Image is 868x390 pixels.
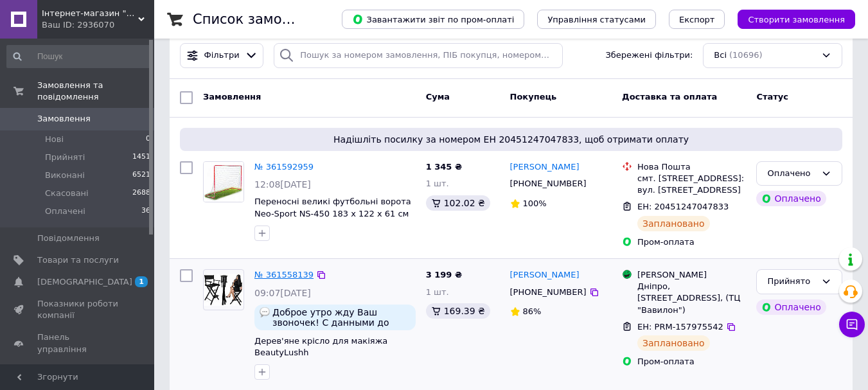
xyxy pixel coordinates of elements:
[37,80,154,103] span: Замовлення та повідомлення
[203,161,244,202] a: Фото товару
[141,206,150,217] span: 36
[37,298,119,321] span: Показники роботи компанії
[274,43,562,68] input: Пошук за номером замовлення, ПІБ покупця, номером телефону, Email, номером накладної
[637,236,746,248] div: Пром-оплата
[637,281,746,316] div: Дніпро, [STREET_ADDRESS], (ТЦ "Вавилон")
[637,173,746,196] div: смт. [STREET_ADDRESS]: вул. [STREET_ADDRESS]
[204,162,244,202] img: Фото товару
[523,199,547,208] span: 100%
[254,336,387,358] a: Дерев'яне крісло для макіяжа BeautyLushh
[679,15,715,24] span: Експорт
[637,269,746,281] div: [PERSON_NAME]
[523,306,542,316] span: 86%
[426,270,462,279] span: 3 199 ₴
[637,161,746,173] div: Нова Пошта
[42,19,154,31] div: Ваш ID: 2936070
[45,206,85,217] span: Оплачені
[637,216,710,231] div: Заплановано
[637,202,729,211] span: ЕН: 20451247047833
[193,12,323,27] h1: Список замовлень
[605,49,693,62] span: Збережені фільтри:
[260,307,270,317] img: :speech_balloon:
[203,92,261,102] span: Замовлення
[45,134,64,145] span: Нові
[756,299,826,315] div: Оплачено
[510,269,580,281] a: [PERSON_NAME]
[146,134,150,145] span: 0
[37,276,132,288] span: [DEMOGRAPHIC_DATA]
[426,287,449,297] span: 1 шт.
[767,275,816,288] div: Прийнято
[510,92,557,102] span: Покупець
[839,312,865,337] button: Чат з покупцем
[37,113,91,125] span: Замовлення
[426,303,490,319] div: 169.39 ₴
[132,170,150,181] span: 6521
[254,179,311,190] span: 12:08[DATE]
[254,270,314,279] a: № 361558139
[204,49,240,62] span: Фільтри
[254,162,314,172] a: № 361592959
[426,179,449,188] span: 1 шт.
[714,49,727,62] span: Всі
[203,269,244,310] a: Фото товару
[738,10,855,29] button: Створити замовлення
[637,335,710,351] div: Заплановано
[272,307,411,328] span: Доброе утро жду Ваш звоночек! С данными до оплаты
[204,274,244,306] img: Фото товару
[254,288,311,298] span: 09:07[DATE]
[547,15,646,24] span: Управління статусами
[637,356,746,368] div: Пром-оплата
[42,8,138,19] span: Інтернет-магазин "EMPIC"
[254,197,411,218] a: Переносні великі футбольні ворота Neo-Sport NS-450 183 х 122 х 61 см
[729,50,763,60] span: (10696)
[622,92,717,102] span: Доставка та оплата
[45,152,85,163] span: Прийняті
[37,332,119,355] span: Панель управління
[45,188,89,199] span: Скасовані
[748,15,845,24] span: Створити замовлення
[669,10,725,29] button: Експорт
[6,45,152,68] input: Пошук
[426,162,462,172] span: 1 345 ₴
[756,191,826,206] div: Оплачено
[510,161,580,173] a: [PERSON_NAME]
[508,175,589,192] div: [PHONE_NUMBER]
[37,254,119,266] span: Товари та послуги
[132,188,150,199] span: 2688
[132,152,150,163] span: 1451
[725,14,855,24] a: Створити замовлення
[45,170,85,181] span: Виконані
[426,195,490,211] div: 102.02 ₴
[537,10,656,29] button: Управління статусами
[508,284,589,301] div: [PHONE_NUMBER]
[135,276,148,287] span: 1
[185,133,837,146] span: Надішліть посилку за номером ЕН 20451247047833, щоб отримати оплату
[352,13,514,25] span: Завантажити звіт по пром-оплаті
[426,92,450,102] span: Cума
[37,233,100,244] span: Повідомлення
[767,167,816,181] div: Оплачено
[342,10,524,29] button: Завантажити звіт по пром-оплаті
[637,322,723,332] span: ЕН: PRM-157975542
[756,92,788,102] span: Статус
